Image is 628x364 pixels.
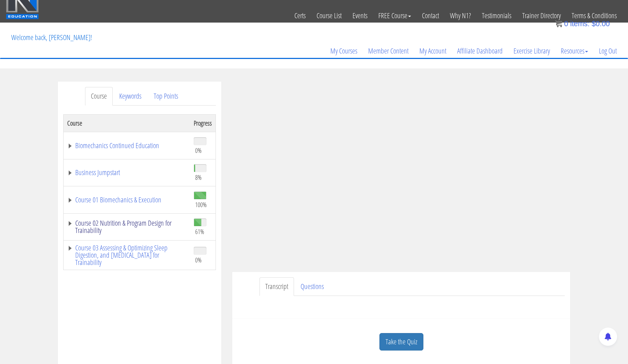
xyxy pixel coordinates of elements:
[325,33,363,68] a: My Courses
[148,87,184,106] a: Top Points
[67,244,186,266] a: Course 03 Assessing & Optimizing Sleep Digestion, and [MEDICAL_DATA] for Trainability
[592,20,610,28] bdi: 0.00
[363,33,414,68] a: Member Content
[295,277,330,296] a: Questions
[555,20,562,27] img: icon11.png
[414,33,452,68] a: My Account
[85,87,113,106] a: Course
[6,23,97,52] p: Welcome back, [PERSON_NAME]!
[64,114,190,132] th: Course
[379,333,423,351] a: Take the Quiz
[592,20,596,28] span: $
[195,256,202,264] span: 0%
[67,219,186,234] a: Course 02 Nutrition & Program Design for Trainability
[195,146,202,154] span: 0%
[555,33,593,68] a: Resources
[195,227,204,236] span: 61%
[195,201,207,209] span: 100%
[67,142,186,149] a: Biomechanics Continued Education
[564,20,568,28] span: 0
[259,277,294,296] a: Transcript
[593,33,622,68] a: Log Out
[67,169,186,176] a: Business Jumpstart
[570,20,589,28] span: items:
[190,114,216,132] th: Progress
[555,20,610,28] a: 0 items: $0.00
[452,33,508,68] a: Affiliate Dashboard
[67,196,186,203] a: Course 01 Biomechanics & Execution
[195,173,202,181] span: 8%
[113,87,147,106] a: Keywords
[508,33,555,68] a: Exercise Library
